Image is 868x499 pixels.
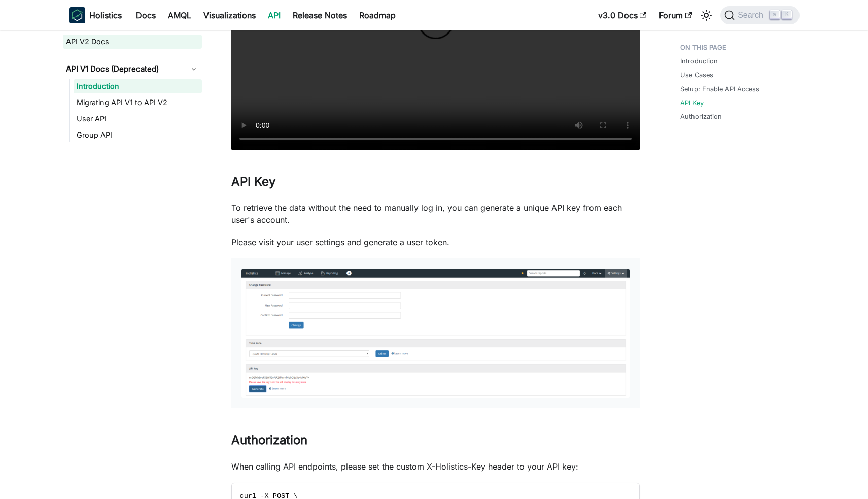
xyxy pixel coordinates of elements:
[353,7,402,23] a: Roadmap
[69,7,122,23] a: HolisticsHolistics
[231,460,640,473] p: When calling API endpoints, please set the custom X-Holistics-Key header to your API key:
[592,7,653,23] a: v3.0 Docs
[698,7,714,23] button: Switch between dark and light mode (currently light mode)
[197,7,262,23] a: Visualizations
[231,236,640,248] p: Please visit your user settings and generate a user token.
[287,7,353,23] a: Release Notes
[770,10,780,19] kbd: ⌘
[680,98,704,108] a: API Key
[231,174,640,193] h2: API Key
[231,202,640,226] p: To retrieve the data without the need to manually log in, you can generate a unique API key from ...
[231,433,640,452] h2: Authorization
[130,7,162,23] a: Docs
[69,7,85,23] img: Holistics
[63,35,202,49] a: API V2 Docs
[74,112,202,126] a: User API
[680,112,722,121] a: Authorization
[59,30,211,499] nav: Docs sidebar
[653,7,698,23] a: Forum
[241,269,630,398] img: Create a new API key in User Settings
[735,11,770,20] span: Search
[89,9,122,21] b: Holistics
[680,84,759,94] a: Setup: Enable API Access
[74,79,202,93] a: Introduction
[680,70,713,80] a: Use Cases
[74,95,202,110] a: Migrating API V1 to API V2
[74,128,202,142] a: Group API
[262,7,287,23] a: API
[720,6,799,24] button: Search (Command+K)
[680,56,718,66] a: Introduction
[162,7,197,23] a: AMQL
[782,10,792,19] kbd: K
[63,61,202,77] a: API V1 Docs (Deprecated)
